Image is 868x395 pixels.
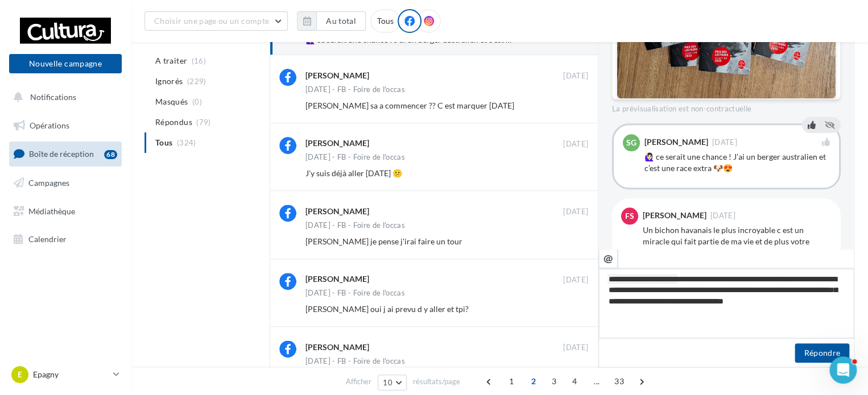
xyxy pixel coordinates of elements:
div: Tous [370,9,400,33]
span: [DATE] [563,275,588,285]
span: [PERSON_NAME] sa a commencer ?? C est marquer [DATE] [305,101,514,110]
span: E [18,369,22,380]
a: Calendrier [7,227,124,251]
span: 2 [524,372,543,390]
div: [PERSON_NAME] [305,273,369,285]
div: [PERSON_NAME] [643,211,706,219]
span: 1 [502,372,520,390]
span: Opérations [30,120,69,130]
div: [DATE] - FB - Foire de l'occas [305,357,405,365]
span: Campagnes [28,178,69,188]
span: Afficher [346,376,371,387]
span: 3 [545,372,563,390]
div: Un bichon havanais le plus incroyable c est un miracle qui fait partie de ma vie et de plus votre... [643,224,832,281]
span: (229) [187,77,206,86]
span: [DATE] [712,139,737,146]
button: Notifications [7,85,119,109]
span: [DATE] [710,212,735,219]
span: SG [626,137,636,148]
div: [PERSON_NAME] [644,138,708,146]
span: résultats/page [413,376,460,387]
span: [DATE] [563,71,588,81]
span: [DATE] [563,343,588,353]
div: [PERSON_NAME] [305,138,369,149]
button: Choisir une page ou un compte [144,11,288,31]
span: (0) [192,97,202,106]
button: Au total [297,11,366,31]
span: Calendrier [28,234,67,244]
span: [PERSON_NAME] oui j ai prevu d y aller et tpi? [305,304,469,314]
button: Au total [316,11,366,31]
span: [DATE] [563,139,588,149]
button: Nouvelle campagne [9,54,122,73]
span: Notifications [30,92,76,102]
p: Epagny [33,369,109,380]
a: Campagnes [7,171,124,195]
a: Médiathèque [7,199,124,223]
div: [DATE] - FB - Foire de l'occas [305,289,405,297]
button: @ [598,249,618,268]
div: [PERSON_NAME] [305,70,369,81]
span: 33 [610,372,629,390]
span: A traiter [155,55,187,66]
div: [DATE] - FB - Foire de l'occas [305,222,405,229]
span: Boîte de réception [29,149,94,159]
span: J'y suis déjà aller [DATE] 😕 [305,168,402,178]
div: [PERSON_NAME] [305,342,369,353]
span: Choisir une page ou un compte [154,16,269,26]
span: Ignorés [155,76,183,87]
span: Médiathèque [28,206,75,215]
div: La prévisualisation est non-contractuelle [612,99,841,114]
span: [DATE] [563,207,588,217]
a: Boîte de réception68 [7,142,124,166]
button: Répondre [795,343,849,363]
button: 10 [378,375,407,390]
span: Répondus [155,117,192,128]
i: @ [604,253,613,263]
div: [DATE] - FB - Foire de l'occas [305,86,405,93]
span: [PERSON_NAME] je pense j'irai faire un tour [305,236,462,246]
span: Masqués [155,96,188,107]
div: 68 [104,150,117,159]
a: Opérations [7,114,124,138]
span: (16) [192,56,206,65]
iframe: Intercom live chat [829,356,857,384]
a: E Epagny [9,364,122,385]
span: 10 [383,378,392,387]
div: [PERSON_NAME] [305,206,369,217]
span: 4 [565,372,584,390]
span: ... [588,372,606,390]
span: (79) [196,118,210,127]
span: FS [625,210,634,222]
div: [DATE] - FB - Foire de l'occas [305,153,405,161]
div: 🙋🏻‍♀️ ce serait une chance ! J’ai un berger australien et c’est une race extra 🐶😍 [644,151,830,174]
